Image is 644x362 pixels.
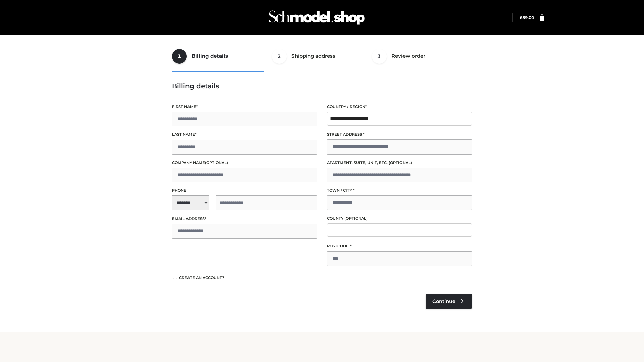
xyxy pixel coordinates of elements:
[266,4,367,31] img: Schmodel Admin 964
[179,275,224,280] span: Create an account?
[172,104,317,110] label: First name
[426,294,472,309] a: Continue
[520,15,534,20] a: £89.00
[327,131,472,138] label: Street address
[432,298,455,304] span: Continue
[327,104,472,110] label: Country / Region
[172,131,317,138] label: Last name
[389,160,412,165] span: (optional)
[172,160,317,166] label: Company name
[327,215,472,222] label: County
[344,216,368,221] span: (optional)
[172,82,472,90] h3: Billing details
[327,187,472,194] label: Town / City
[172,187,317,194] label: Phone
[520,15,522,20] span: £
[327,243,472,249] label: Postcode
[205,160,228,165] span: (optional)
[172,216,317,222] label: Email address
[520,15,534,20] bdi: 89.00
[172,275,178,279] input: Create an account?
[327,160,472,166] label: Apartment, suite, unit, etc.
